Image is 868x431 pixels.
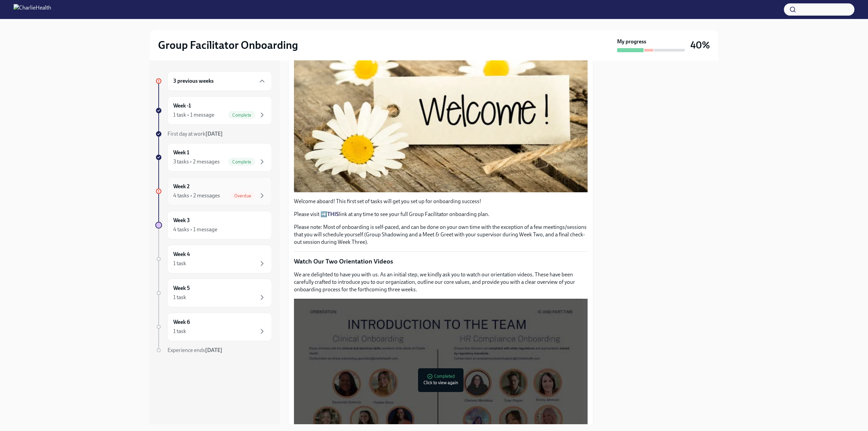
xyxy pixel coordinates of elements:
a: Week 13 tasks • 2 messagesComplete [155,143,272,172]
strong: [DATE] [205,131,223,137]
div: 4 tasks • 1 message [173,226,217,233]
button: Zoom image [294,16,588,192]
h2: Group Facilitator Onboarding [158,38,298,52]
a: Week 61 task [155,313,272,341]
a: First day at work[DATE] [155,130,272,138]
p: Welcome aboard! This first set of tasks will get you set up for onboarding success! [294,198,588,205]
span: First day at work [167,131,223,137]
span: Complete [228,113,255,118]
h6: Week -1 [173,102,191,110]
strong: [DATE] [205,347,222,353]
h6: Week 6 [173,318,190,326]
div: 1 task [173,260,186,267]
div: 1 task • 1 message [173,111,214,119]
h6: Week 5 [173,285,190,292]
h6: Week 3 [173,217,190,224]
a: THIS [327,211,339,217]
strong: My progress [617,38,646,45]
div: 1 task [173,294,186,301]
h6: Week 4 [173,251,190,258]
a: Week -11 task • 1 messageComplete [155,96,272,125]
span: Experience ends [167,347,222,353]
div: 1 task [173,328,186,335]
p: Watch Our Two Orientation Videos [294,257,588,266]
img: CharlieHealth [14,4,51,15]
span: Complete [228,159,255,164]
h6: Week 1 [173,149,189,156]
a: Week 51 task [155,279,272,307]
span: Overdue [230,193,255,198]
p: We are delighted to have you with us. As an initial step, we kindly ask you to watch our orientat... [294,271,588,293]
p: Please note: Most of onboarding is self-paced, and can be done on your own time with the exceptio... [294,223,588,246]
a: Week 34 tasks • 1 message [155,211,272,239]
div: 4 tasks • 2 messages [173,192,220,199]
h6: Week 2 [173,183,190,190]
a: Week 24 tasks • 2 messagesOverdue [155,177,272,205]
h3: 40% [690,39,710,51]
p: Please visit ➡️ link at any time to see your full Group Facilitator onboarding plan. [294,211,588,218]
h6: 3 previous weeks [173,77,214,85]
div: 3 previous weeks [167,71,272,91]
div: 3 tasks • 2 messages [173,158,220,165]
a: Week 41 task [155,245,272,273]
